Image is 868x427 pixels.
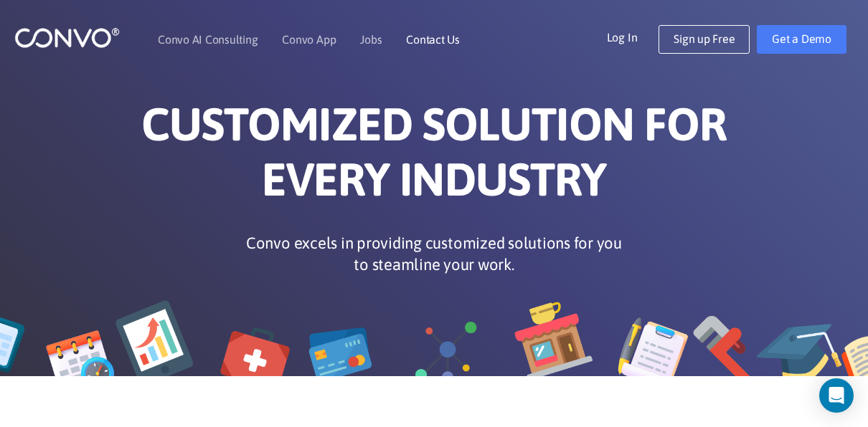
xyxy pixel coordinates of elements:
[757,25,846,54] a: Get a Demo
[406,34,460,45] a: Contact Us
[659,25,750,54] a: Sign up Free
[158,34,258,45] a: Convo AI Consulting
[240,232,628,275] p: Convo excels in providing customized solutions for you to steamline your work.
[360,34,382,45] a: Jobs
[14,27,120,49] img: logo_1.png
[819,378,854,413] div: Open Intercom Messenger
[36,97,832,218] h1: CUSTOMIZED SOLUTION FOR EVERY INDUSTRY
[607,25,659,48] a: Log In
[282,34,336,45] a: Convo App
